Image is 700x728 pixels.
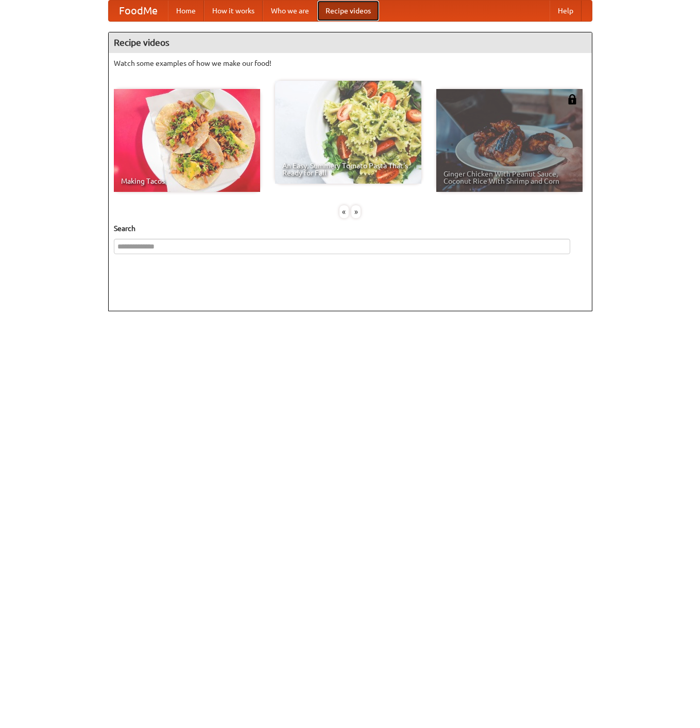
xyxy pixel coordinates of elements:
p: Watch some examples of how we make our food! [114,58,587,68]
a: Home [168,1,204,21]
a: How it works [204,1,263,21]
a: Making Tacos [114,89,260,192]
a: Help [550,1,582,21]
img: 483408.png [567,94,577,104]
span: Making Tacos [121,177,253,185]
h5: Search [114,223,587,234]
h4: Recipe videos [109,32,592,53]
a: An Easy, Summery Tomato Pasta That's Ready for Fall [275,81,421,184]
a: Recipe videos [317,1,379,21]
a: Who we are [263,1,317,21]
a: FoodMe [109,1,168,21]
div: » [351,205,361,218]
div: « [339,205,349,218]
span: An Easy, Summery Tomato Pasta That's Ready for Fall [282,162,414,176]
